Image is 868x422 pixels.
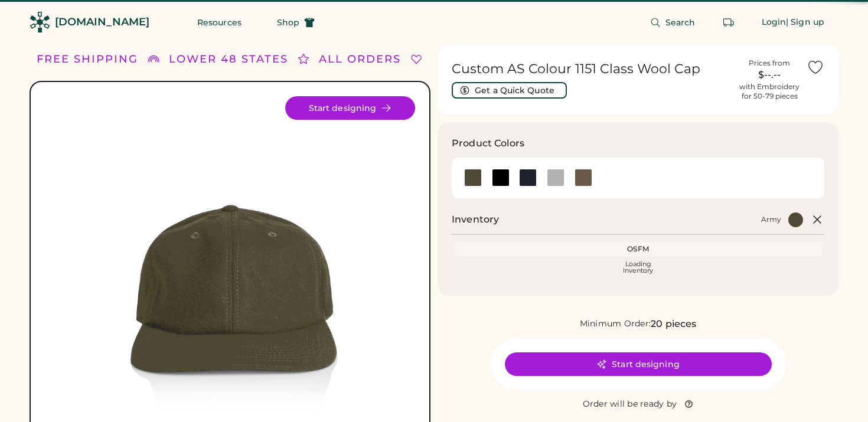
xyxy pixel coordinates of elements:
div: Loading Inventory [623,261,653,274]
button: Resources [183,11,256,34]
span: Search [665,18,696,27]
div: | Sign up [786,17,824,28]
button: Retrieve an order [717,11,740,34]
div: ALL ORDERS [319,51,401,67]
h1: Custom AS Colour 1151 Class Wool Cap [452,61,732,77]
img: Rendered Logo - Screens [30,12,50,32]
button: Get a Quick Quote [452,82,567,99]
h2: Inventory [452,212,499,227]
div: FREE SHIPPING [37,51,138,67]
div: Army [761,215,781,224]
button: Search [636,11,710,34]
div: 20 pieces [651,317,696,331]
button: Shop [263,11,329,34]
div: Minimum Order: [580,318,651,330]
div: Prices from [749,58,790,68]
div: LOWER 48 STATES [169,51,288,67]
h3: Product Colors [452,136,524,151]
button: Start designing [505,352,772,376]
div: $--.-- [739,68,800,82]
button: Start designing [285,96,415,120]
div: OSFM [456,244,820,254]
div: with Embroidery for 50-79 pieces [739,82,800,101]
div: [DOMAIN_NAME] [55,15,149,30]
div: Order will be ready by [583,398,677,410]
div: Login [762,17,787,28]
span: Shop [277,18,299,27]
